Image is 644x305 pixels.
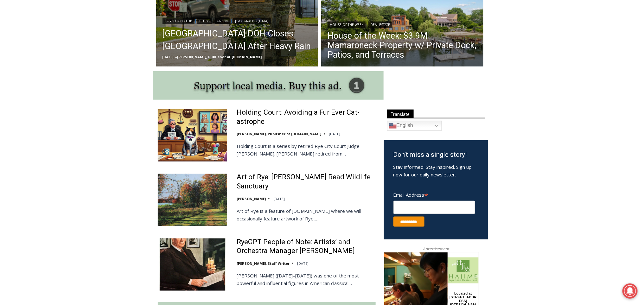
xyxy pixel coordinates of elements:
div: | [328,20,477,28]
span: – [175,54,177,59]
img: Art of Rye: Edith G. Read Wildlife Sanctuary [158,174,227,226]
div: No Generators on Trucks so No Noise or Pollution [41,11,156,17]
a: House of the Week: $3.9M Mamaroneck Property w/ Private Dock, Patios, and Terraces [328,31,477,60]
a: [PERSON_NAME], Publisher of [DOMAIN_NAME] [237,131,321,136]
a: Holding Court: Avoiding a Fur Ever Cat-astrophe [237,108,376,126]
span: Advertisement [417,246,455,252]
time: [DATE] [297,261,309,266]
a: Real Estate [368,22,392,28]
a: [PERSON_NAME], Staff Writer [237,261,290,266]
a: [PERSON_NAME], Publisher of [DOMAIN_NAME] [177,54,262,59]
div: "I learned about the history of a place I’d honestly never considered even as a resident of [GEOG... [160,0,299,61]
a: Open Tues. - Sun. [PHONE_NUMBER] [0,64,64,79]
div: Located at [STREET_ADDRESS][PERSON_NAME] [65,40,93,76]
a: [GEOGRAPHIC_DATA] [233,18,271,24]
a: English [387,121,442,131]
time: [DATE] [163,54,174,59]
a: RyeGPT People of Note: Artists’ and Orchestra Manager [PERSON_NAME] [237,238,376,256]
div: | | | [163,16,312,24]
h4: Book [PERSON_NAME]'s Good Humor for Your Event [193,7,220,24]
img: RyeGPT People of Note: Artists’ and Orchestra Manager Arthur Judson [158,238,227,290]
a: Art of Rye: [PERSON_NAME] Read Wildlife Sanctuary [237,173,376,191]
h3: Don’t miss a single story! [393,150,479,160]
p: Stay informed. Stay inspired. Sign up now for our daily newsletter. [393,163,479,178]
p: Art of Rye is a feature of [DOMAIN_NAME] where we will occasionally feature artwork of Rye,… [237,207,376,222]
span: Translate [387,110,414,118]
a: [GEOGRAPHIC_DATA] DOH Closes [GEOGRAPHIC_DATA] After Heavy Rain [163,27,312,53]
label: Email Address [393,188,475,200]
img: Holding Court: Avoiding a Fur Ever Cat-astrophe [158,109,227,161]
time: [DATE] [273,196,285,201]
a: Clubs [197,18,212,24]
a: Book [PERSON_NAME]'s Good Humor for Your Event [188,2,229,29]
p: Holding Court is a series by retired Rye City Court Judge [PERSON_NAME]. [PERSON_NAME] retired from… [237,142,376,157]
p: [PERSON_NAME] ([DATE]–[DATE]) was one of the most powerful and influential figures in American cl... [237,272,376,287]
a: [PERSON_NAME] [237,196,266,201]
span: Open Tues. - Sun. [PHONE_NUMBER] [2,65,62,89]
span: Intern @ [DOMAIN_NAME] [166,63,294,77]
a: Coveleigh Club [163,18,194,24]
a: Green [215,18,230,24]
img: en [389,122,397,130]
time: [DATE] [329,131,340,136]
a: House of the Week [328,22,366,28]
img: support local media, buy this ad [153,71,384,100]
a: Intern @ [DOMAIN_NAME] [152,61,307,79]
